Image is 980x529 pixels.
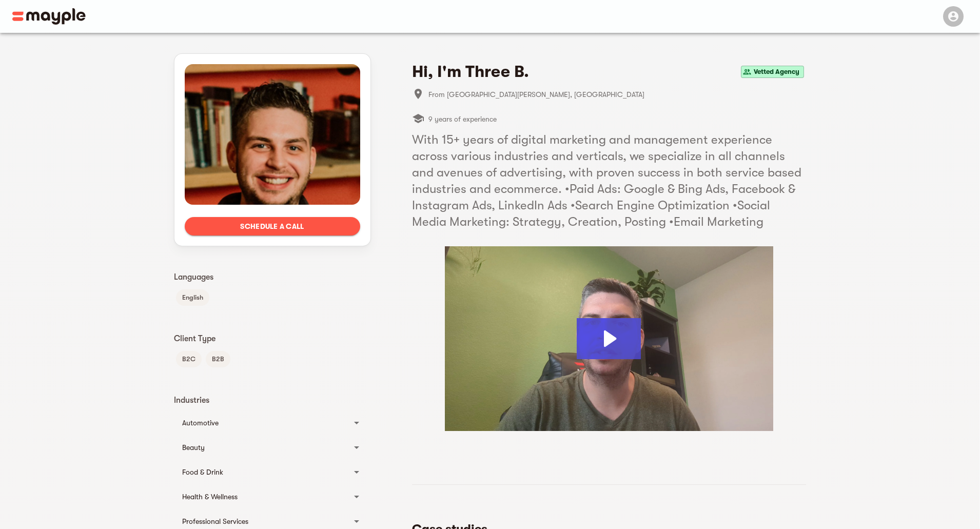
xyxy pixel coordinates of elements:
[182,515,344,527] div: Professional Services
[174,332,371,345] p: Client Type
[182,466,344,478] div: Food & Drink
[445,246,773,431] img: Video Thumbnail
[174,484,371,509] div: Health & Wellness
[193,220,352,232] span: Schedule a call
[750,66,803,78] span: Vetted Agency
[428,113,497,125] span: 9 years of experience
[176,291,209,304] span: English
[176,353,202,365] span: B2C
[182,441,344,454] div: Beauty
[206,353,230,365] span: B2B
[937,11,968,19] span: Menu
[182,491,344,503] div: Health & Wellness
[174,435,371,460] div: Beauty
[174,394,371,406] p: Industries
[412,62,529,82] h4: Hi, I'm Three B.
[182,417,344,429] div: Automotive
[174,271,371,283] p: Languages
[428,88,806,101] span: From [GEOGRAPHIC_DATA][PERSON_NAME], [GEOGRAPHIC_DATA]
[412,131,806,230] h5: With 15+ years of digital marketing and management experience across various industries and verti...
[174,460,371,484] div: Food & Drink
[174,410,371,435] div: Automotive
[577,318,641,359] button: Play Video: Aaron Hammond
[12,8,86,25] img: Main logo
[185,217,360,236] button: Schedule a call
